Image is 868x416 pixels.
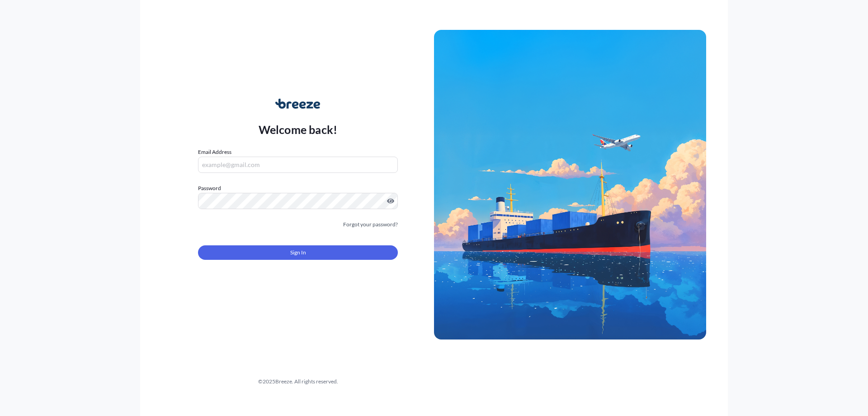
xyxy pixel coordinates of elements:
input: example@gmail.com [198,157,398,173]
label: Email Address [198,148,231,157]
button: Sign In [198,245,398,260]
a: Forgot your password? [343,220,398,229]
p: Welcome back! [259,122,338,137]
button: Show password [387,197,394,205]
span: Sign In [290,248,306,257]
label: Password [198,184,398,193]
div: © 2025 Breeze. All rights reserved. [162,377,434,386]
img: Ship illustration [434,30,706,339]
